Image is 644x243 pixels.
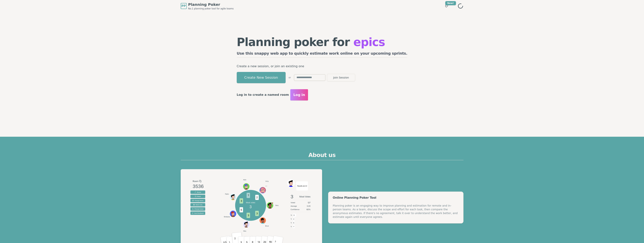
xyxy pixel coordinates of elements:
[181,4,186,8] span: PP
[181,152,463,160] h2: About us
[293,92,305,97] span: Log in
[237,92,289,97] p: Log in to create a named room
[188,7,234,10] span: No.1 planning poker tool for agile teams
[237,64,407,69] p: Create a new session, or join an existing one
[445,1,456,5] div: New!
[327,74,355,81] button: Join Session
[188,2,234,7] span: Planning Poker
[237,72,286,83] button: Create New Session
[237,36,407,48] h1: Planning poker for
[353,35,385,49] span: epics
[333,196,459,199] div: Online Planning Poker Tool
[443,3,450,9] button: New!
[181,2,234,10] a: PPPlanning PokerNo.1 planning poker tool for agile teams
[237,51,407,58] h2: Use this snappy web app to quickly estimate work online on your upcoming sprints.
[333,204,459,219] div: Planning poker is an engaging way to improve planning and estimation for remote and in-person tea...
[290,89,308,100] button: Log in
[289,76,291,79] span: or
